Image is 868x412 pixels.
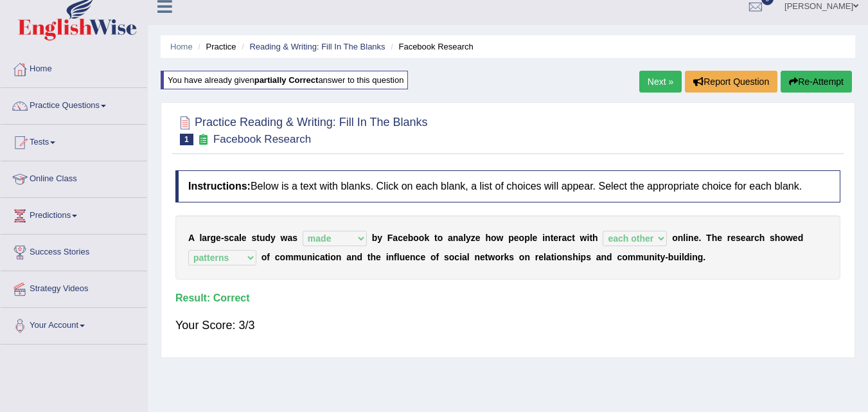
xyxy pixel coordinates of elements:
[372,233,378,243] b: b
[408,233,414,243] b: b
[712,233,718,243] b: h
[556,252,562,262] b: o
[307,252,313,262] b: n
[655,252,657,262] b: i
[682,252,684,262] b: l
[325,252,328,262] b: t
[1,161,147,193] a: Online Class
[538,252,544,262] b: e
[449,252,455,262] b: o
[746,233,751,243] b: a
[553,233,558,243] b: e
[786,233,793,243] b: w
[462,252,467,262] b: a
[413,233,419,243] b: o
[260,233,265,243] b: u
[254,75,319,85] b: partially correct
[175,113,428,145] h2: Practice Reading & Writing: Fill In The Blanks
[197,134,210,146] small: Exam occurring question
[1,271,147,303] a: Strategy Videos
[467,252,470,262] b: l
[448,233,453,243] b: a
[398,233,403,243] b: c
[229,233,234,243] b: c
[463,233,466,243] b: l
[495,252,500,262] b: o
[175,292,840,304] h4: Result:
[393,233,398,243] b: a
[405,252,410,262] b: e
[644,252,650,262] b: u
[589,233,592,243] b: t
[480,252,485,262] b: e
[207,233,210,243] b: r
[471,233,475,243] b: z
[256,233,260,243] b: t
[607,252,612,262] b: d
[267,252,270,262] b: f
[224,233,229,243] b: s
[673,252,679,262] b: u
[685,71,777,93] button: Report Question
[430,252,436,262] b: o
[180,134,193,145] span: 1
[170,42,193,51] a: Home
[770,233,775,243] b: s
[328,252,330,262] b: i
[1,125,147,157] a: Tests
[736,233,741,243] b: s
[535,252,538,262] b: r
[287,233,292,243] b: a
[727,233,731,243] b: r
[249,42,385,51] a: Reading & Writing: Fill In The Blanks
[689,252,692,262] b: i
[202,233,207,243] b: a
[239,233,242,243] b: l
[438,233,443,243] b: o
[698,252,704,262] b: g
[188,181,251,192] b: Instructions:
[265,233,270,243] b: d
[221,233,224,243] b: -
[424,233,429,243] b: k
[1,235,147,267] a: Success Stories
[175,170,840,202] h4: Below is a text with blanks. Click on each blank, a list of choices will appear. Select the appro...
[1,88,147,120] a: Practice Questions
[617,252,622,262] b: c
[672,233,678,243] b: o
[514,233,519,243] b: e
[1,308,147,340] a: Your Account
[509,252,514,262] b: s
[665,252,668,262] b: -
[400,252,405,262] b: u
[798,233,804,243] b: d
[587,233,589,243] b: i
[578,252,581,262] b: i
[544,252,546,262] b: l
[684,252,690,262] b: d
[679,252,682,262] b: i
[586,252,591,262] b: s
[706,233,712,243] b: T
[275,252,280,262] b: c
[419,233,425,243] b: o
[572,252,578,262] b: h
[213,133,311,145] small: Facebook Research
[551,252,554,262] b: t
[386,252,389,262] b: i
[1,51,147,84] a: Home
[376,252,381,262] b: e
[346,252,351,262] b: a
[567,233,572,243] b: c
[488,252,495,262] b: w
[519,252,525,262] b: o
[336,252,342,262] b: n
[357,252,363,262] b: d
[312,252,315,262] b: i
[444,252,449,262] b: s
[649,252,655,262] b: n
[519,233,525,243] b: o
[161,71,408,89] div: You have already given answer to this question
[601,252,607,262] b: n
[639,71,682,93] a: Next »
